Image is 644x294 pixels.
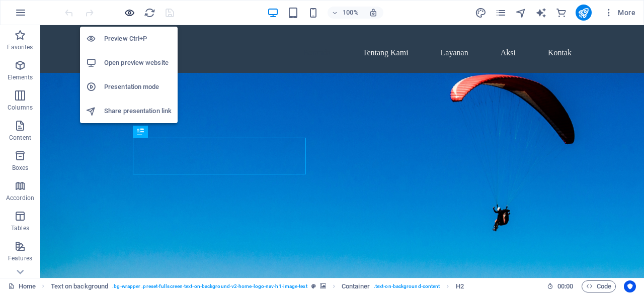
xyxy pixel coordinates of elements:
[6,194,34,202] p: Accordion
[104,81,172,93] h6: Presentation mode
[535,7,547,19] button: text_generator
[320,283,326,289] i: This element contains a background
[7,43,33,51] p: Favorites
[343,7,359,19] h6: 100%
[328,7,363,19] button: 100%
[578,7,589,19] i: Publish
[8,104,33,112] p: Columns
[624,280,636,292] button: Usercentrics
[555,7,567,19] i: Commerce
[9,134,31,142] p: Content
[374,280,440,292] span: . text-on-background-content
[547,280,574,292] h6: Session time
[8,254,32,262] p: Features
[104,105,172,117] h6: Share presentation link
[51,280,464,292] nav: breadcrumb
[515,7,527,19] button: navigator
[515,7,527,19] i: Navigator
[12,164,29,172] p: Boxes
[144,7,155,19] i: Reload page
[565,282,566,290] span: :
[555,7,568,19] button: commerce
[557,280,573,292] span: 00 00
[495,7,507,19] i: Pages (Ctrl+Alt+S)
[600,5,639,21] button: More
[51,280,109,292] span: Click to select. Double-click to edit
[143,7,155,19] button: reload
[112,280,307,292] span: . bg-wrapper .preset-fullscreen-text-on-background-v2-home-logo-nav-h1-image-text
[456,280,464,292] span: Click to select. Double-click to edit
[11,224,29,232] p: Tables
[586,280,611,292] span: Code
[104,33,172,45] h6: Preview Ctrl+P
[342,280,370,292] span: Click to select. Double-click to edit
[495,7,507,19] button: pages
[369,8,378,17] i: On resize automatically adjust zoom level to fit chosen device.
[535,7,547,19] i: AI Writer
[8,73,33,81] p: Elements
[475,7,487,19] i: Design (Ctrl+Alt+Y)
[311,283,316,289] i: This element is a customizable preset
[604,8,635,18] span: More
[475,7,487,19] button: design
[8,280,36,292] a: Click to cancel selection. Double-click to open Pages
[576,5,592,21] button: publish
[582,280,616,292] button: Code
[104,57,172,69] h6: Open preview website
